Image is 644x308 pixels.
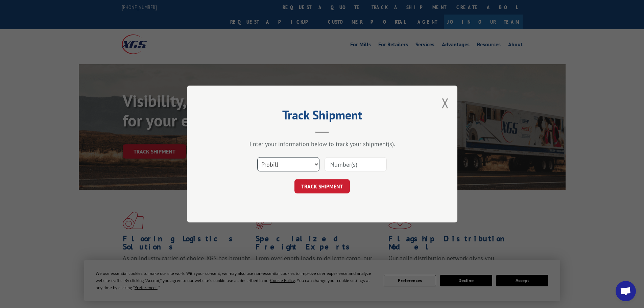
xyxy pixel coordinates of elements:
[221,110,424,123] h2: Track Shipment
[442,94,449,112] button: Close modal
[294,179,350,193] button: TRACK SHIPMENT
[616,281,636,301] div: Open chat
[221,140,424,148] div: Enter your information below to track your shipment(s).
[325,157,387,171] input: Number(s)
